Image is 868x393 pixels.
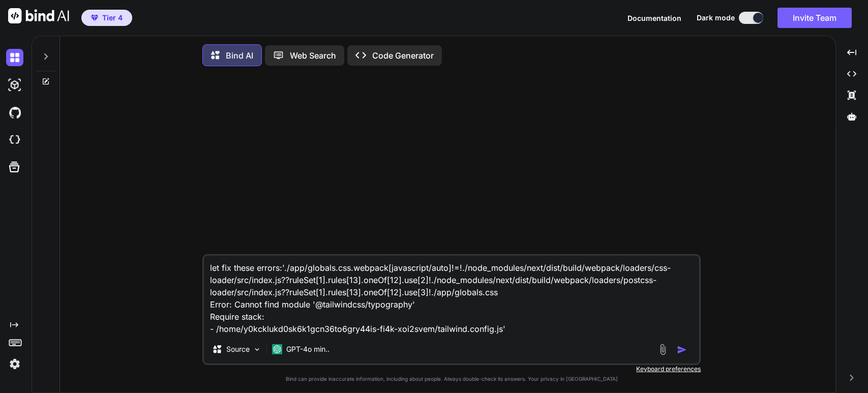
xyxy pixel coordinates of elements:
[6,131,23,149] img: cloudideIcon
[657,344,669,355] img: attachment
[226,49,253,62] p: Bind AI
[677,345,687,355] img: icon
[6,49,23,66] img: darkChat
[272,344,282,354] img: GPT-4o mini
[81,10,132,26] button: premiumTier 4
[777,8,852,28] button: Invite Team
[697,13,735,23] span: Dark mode
[226,344,250,354] p: Source
[253,345,261,354] img: Pick Models
[6,355,23,373] img: settings
[627,14,681,22] span: Documentation
[6,104,23,121] img: githubDark
[202,365,701,373] p: Keyboard preferences
[6,76,23,94] img: darkAi-studio
[102,13,123,23] span: Tier 4
[286,344,330,354] p: GPT-4o min..
[8,8,69,23] img: Bind AI
[290,49,336,62] p: Web Search
[202,375,701,383] p: Bind can provide inaccurate information, including about people. Always double-check its answers....
[627,13,681,23] button: Documentation
[91,15,98,21] img: premium
[204,256,699,335] textarea: let fix these errors:'./app/globals.css.webpack[javascript/auto]!=!./node_modules/next/dist/build...
[372,49,434,62] p: Code Generator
